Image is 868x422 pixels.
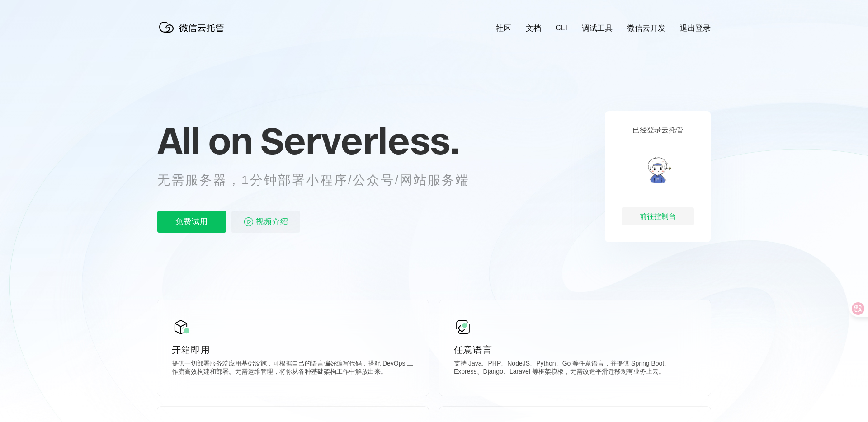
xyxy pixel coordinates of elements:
div: 前往控制台 [622,207,694,225]
a: 微信云托管 [157,30,230,38]
img: 微信云托管 [157,18,230,36]
a: 社区 [496,23,511,33]
span: All on [157,118,252,163]
p: 开箱即用 [172,343,414,356]
a: CLI [556,23,567,33]
p: 支持 Java、PHP、NodeJS、Python、Go 等任意语言，并提供 Spring Boot、Express、Django、Laravel 等框架模板，无需改造平滑迁移现有业务上云。 [454,360,696,378]
a: 调试工具 [582,23,613,33]
img: video_play.svg [243,216,254,227]
p: 提供一切部署服务端应用基础设施，可根据自己的语言偏好编写代码，搭配 DevOps 工作流高效构建和部署。无需运维管理，将你从各种基础架构工作中解放出来。 [172,360,414,378]
p: 已经登录云托管 [632,126,683,135]
p: 免费试用 [157,211,226,233]
p: 任意语言 [454,343,696,356]
a: 微信云开发 [627,23,665,33]
p: 无需服务器，1分钟部署小程序/公众号/网站服务端 [157,171,486,189]
span: Serverless. [260,118,459,163]
a: 文档 [526,23,541,33]
a: 退出登录 [680,23,711,33]
span: 视频介绍 [256,211,288,233]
